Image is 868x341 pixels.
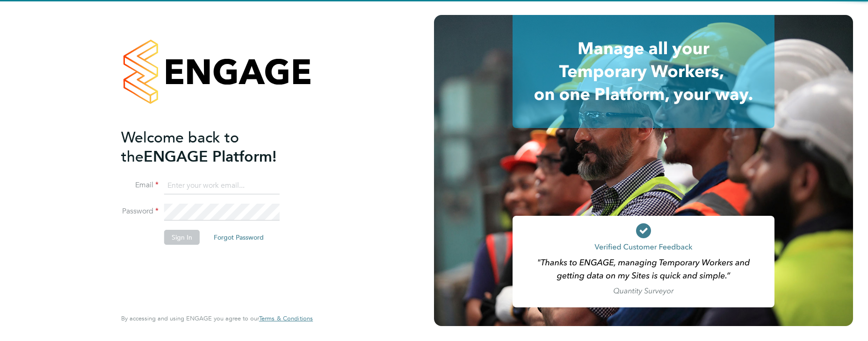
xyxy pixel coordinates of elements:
[164,178,280,194] input: Enter your work email...
[121,314,313,322] span: By accessing and using ENGAGE you agree to our
[121,128,304,166] h2: ENGAGE Platform!
[259,315,313,322] a: Terms & Conditions
[164,230,200,245] button: Sign In
[121,180,159,190] label: Email
[121,128,239,166] span: Welcome back to the
[259,314,313,322] span: Terms & Conditions
[121,206,159,216] label: Password
[206,230,271,245] button: Forgot Password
